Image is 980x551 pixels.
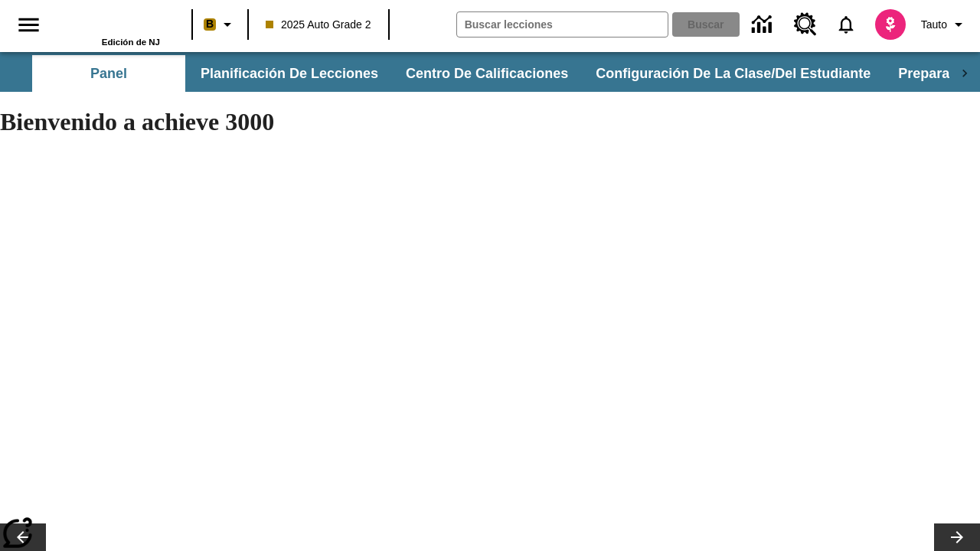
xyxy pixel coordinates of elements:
[921,17,947,33] span: Tauto
[31,55,949,92] div: Subbarra de navegación
[826,5,866,44] a: Notificaciones
[583,55,883,92] button: Configuración de la clase/del estudiante
[60,5,160,47] div: Portada
[394,55,580,92] button: Centro de calificaciones
[266,17,371,33] span: 2025 Auto Grade 2
[198,11,243,38] button: Boost El color de la clase es anaranjado claro. Cambiar el color de la clase.
[743,4,785,46] a: Centro de información
[188,55,390,92] button: Planificación de lecciones
[102,37,160,47] span: Edición de NJ
[934,523,980,551] button: Carrusel de lecciones, seguir
[915,11,974,38] button: Perfil/Configuración
[206,15,214,34] span: B
[6,2,51,47] button: Abrir el menú lateral
[866,5,915,44] button: Escoja un nuevo avatar
[32,55,185,92] button: Panel
[457,12,668,37] input: Buscar campo
[785,4,826,45] a: Centro de recursos, Se abrirá en una pestaña nueva.
[875,9,906,40] img: avatar image
[949,55,980,92] div: Pestañas siguientes
[60,7,160,37] a: Portada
